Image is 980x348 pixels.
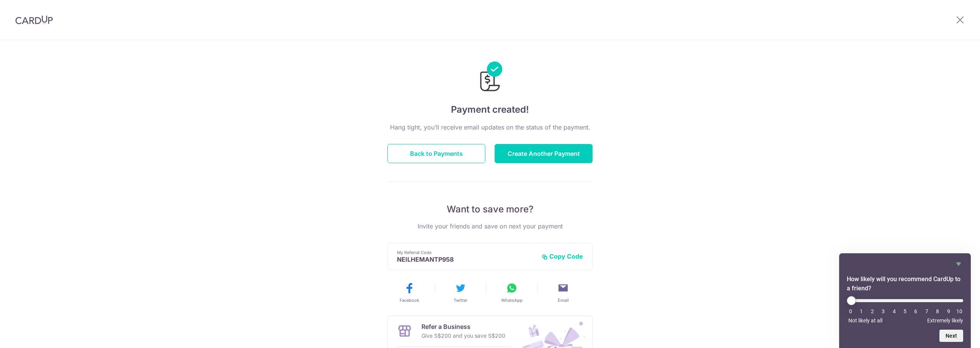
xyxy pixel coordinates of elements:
li: 6 [912,308,920,314]
li: 4 [890,308,898,314]
p: Want to save more? [387,203,593,215]
span: Email [558,297,569,303]
span: Twitter [454,297,467,303]
div: How likely will you recommend CardUp to a friend? Select an option from 0 to 10, with 0 being Not... [847,296,963,324]
li: 10 [955,308,963,314]
li: 1 [857,308,865,314]
button: Create Another Payment [495,144,593,163]
img: CardUp [15,15,53,24]
button: Next question [939,330,963,342]
span: Not likely at all [848,317,882,324]
p: Invite your friends and save on next your payment [387,222,593,231]
p: Hang tight, you’ll receive email updates on the status of the payment. [387,123,593,132]
button: Back to Payments [387,144,485,163]
li: 5 [901,308,909,314]
button: Facebook [387,282,432,303]
li: 3 [879,308,887,314]
button: Twitter [438,282,483,303]
button: Copy Code [542,253,583,260]
li: 8 [934,308,941,314]
h4: Payment created! [387,103,593,117]
p: My Referral Code [397,249,536,256]
p: Give S$200 and you save S$200 [421,331,505,340]
button: WhatsApp [489,282,534,303]
span: Facebook [400,297,419,303]
li: 9 [945,308,952,314]
div: How likely will you recommend CardUp to a friend? Select an option from 0 to 10, with 0 being Not... [847,259,963,342]
span: Extremely likely [927,317,963,324]
li: 7 [923,308,931,314]
button: Hide survey [954,259,963,269]
p: NEILHEMANTP958 [397,256,536,263]
button: Email [541,282,586,303]
img: Payments [478,62,502,94]
li: 2 [869,308,876,314]
li: 0 [847,308,854,314]
h2: How likely will you recommend CardUp to a friend? Select an option from 0 to 10, with 0 being Not... [847,275,963,293]
span: WhatsApp [501,297,523,303]
p: Refer a Business [421,322,505,331]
